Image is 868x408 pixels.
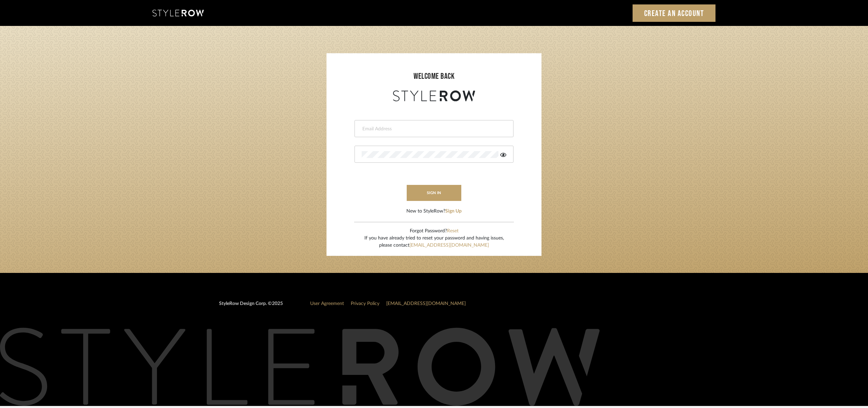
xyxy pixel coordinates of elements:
[333,70,535,83] div: welcome back
[407,185,461,201] button: sign in
[362,126,505,132] input: Email Address
[386,301,466,306] a: [EMAIL_ADDRESS][DOMAIN_NAME]
[364,228,504,235] div: Forgot Password?
[219,300,283,313] div: StyleRow Design Corp. ©2025
[310,301,344,306] a: User Agreement
[351,301,379,306] a: Privacy Policy
[409,243,489,248] a: [EMAIL_ADDRESS][DOMAIN_NAME]
[406,208,462,215] div: New to StyleRow?
[633,4,716,22] a: Create an Account
[445,208,462,215] button: Sign Up
[447,228,459,235] button: Reset
[364,235,504,249] div: If you have already tried to reset your password and having issues, please contact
